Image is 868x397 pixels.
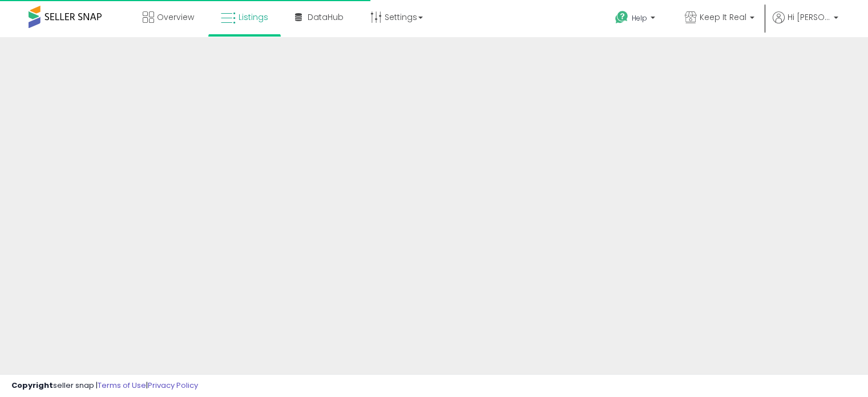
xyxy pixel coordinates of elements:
[11,380,198,391] div: seller snap | |
[239,11,268,23] span: Listings
[11,380,53,391] strong: Copyright
[606,2,667,37] a: Help
[98,380,146,391] a: Terms of Use
[773,11,838,37] a: Hi [PERSON_NAME]
[157,11,194,23] span: Overview
[308,11,344,23] span: DataHub
[615,10,629,25] i: Get Help
[788,11,830,23] span: Hi [PERSON_NAME]
[148,380,198,391] a: Privacy Policy
[700,11,746,23] span: Keep It Real
[632,13,647,23] span: Help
